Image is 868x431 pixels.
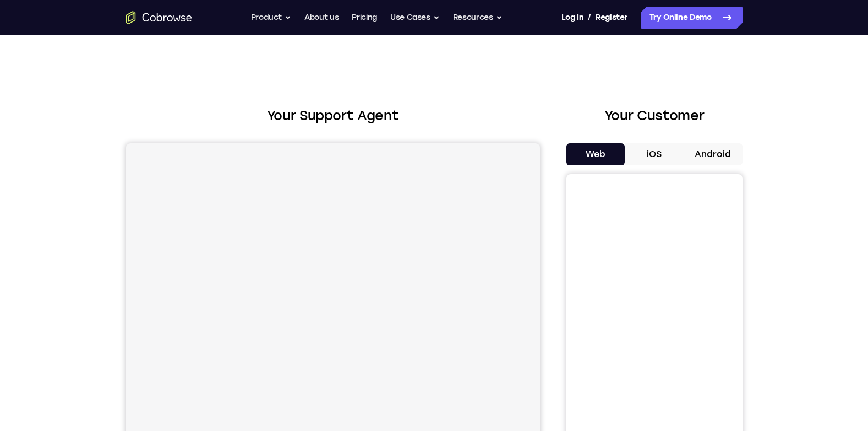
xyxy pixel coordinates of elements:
[625,143,684,165] button: iOS
[251,7,292,29] button: Product
[352,7,377,29] a: Pricing
[641,7,743,29] a: Try Online Demo
[596,7,627,29] a: Register
[390,7,440,29] button: Use Cases
[126,11,192,24] a: Go to the home page
[566,143,625,165] button: Web
[684,143,743,165] button: Android
[566,106,743,126] h2: Your Customer
[126,106,540,126] h2: Your Support Agent
[453,7,503,29] button: Resources
[588,11,591,24] span: /
[561,7,583,29] a: Log In
[304,7,339,29] a: About us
